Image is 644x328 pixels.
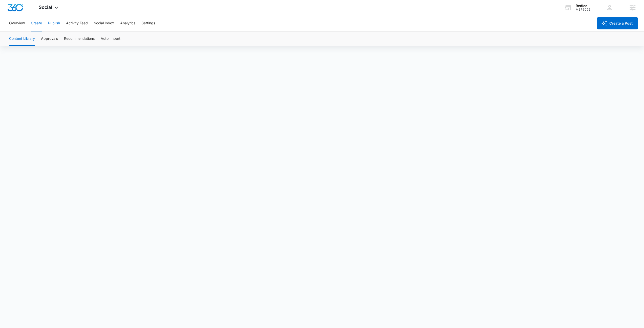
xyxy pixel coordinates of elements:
button: Create [31,15,42,31]
button: Settings [141,15,155,31]
button: Publish [48,15,60,31]
button: Overview [9,15,25,31]
button: Content Library [9,32,35,46]
button: Activity Feed [66,15,88,31]
button: Create a Post [597,17,638,29]
button: Analytics [120,15,135,31]
button: Recommendations [64,32,95,46]
button: Auto Import [101,32,120,46]
button: Social Inbox [94,15,114,31]
button: Approvals [41,32,58,46]
div: account id [576,8,591,11]
div: account name [576,4,591,8]
span: Social [39,5,52,10]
